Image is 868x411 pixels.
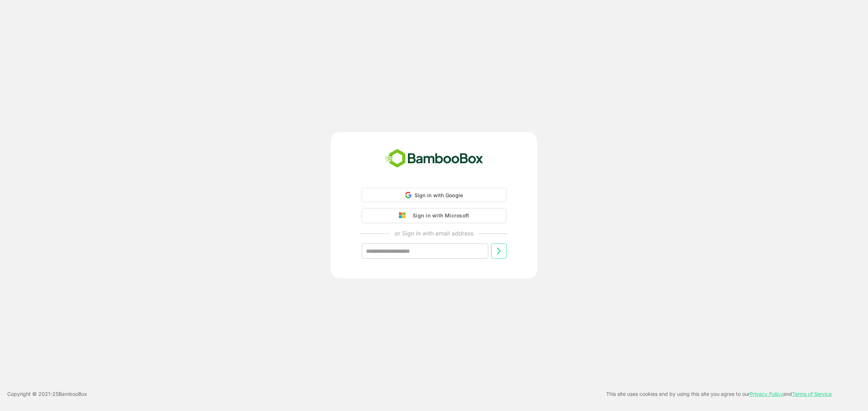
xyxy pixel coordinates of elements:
[7,390,87,398] p: Copyright © 2021- 25 BambooBox
[362,188,506,202] div: Sign in with Google
[414,192,463,198] span: Sign in with Google
[606,390,832,398] p: This site uses cookies and by using this site you agree to our and
[362,208,506,223] button: Sign in with Microsoft
[395,229,473,238] p: or Sign in with email address
[399,212,409,219] img: google
[381,147,487,170] img: bamboobox
[409,211,469,220] div: Sign in with Microsoft
[792,391,832,397] a: Terms of Service
[750,391,783,397] a: Privacy Policy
